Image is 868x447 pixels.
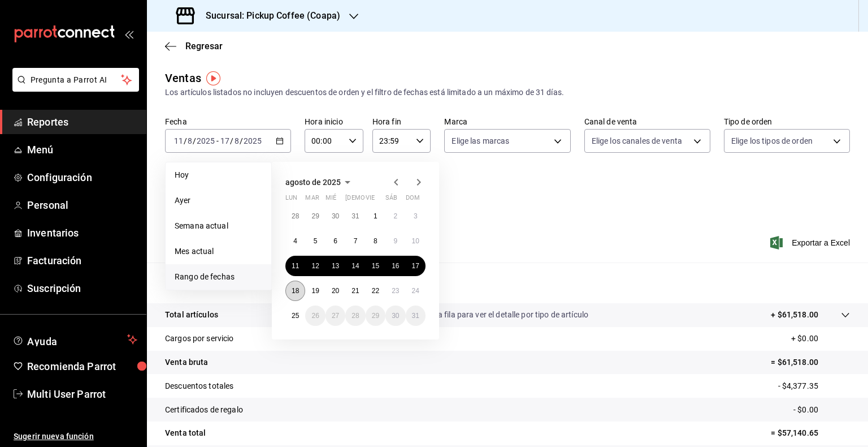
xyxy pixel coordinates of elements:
abbr: 22 de agosto de 2025 [372,287,379,295]
button: 12 de agosto de 2025 [305,256,325,276]
button: Regresar [165,41,223,51]
span: Hoy [175,169,262,181]
span: Facturación [27,253,137,268]
label: Marca [444,118,570,126]
p: - $4,377.35 [778,380,850,392]
button: 5 de agosto de 2025 [305,231,325,251]
button: 14 de agosto de 2025 [345,256,365,276]
abbr: 16 de agosto de 2025 [392,262,399,270]
label: Tipo de orden [724,118,850,126]
button: 19 de agosto de 2025 [305,281,325,301]
button: 29 de agosto de 2025 [366,306,385,326]
img: Tooltip marker [206,71,220,85]
span: Regresar [185,41,223,51]
input: -- [187,136,193,145]
abbr: 5 de agosto de 2025 [314,237,318,245]
abbr: 23 de agosto de 2025 [392,287,399,295]
span: Recomienda Parrot [27,359,137,374]
button: agosto de 2025 [285,175,354,189]
button: 11 de agosto de 2025 [285,256,305,276]
button: 8 de agosto de 2025 [366,231,385,251]
p: + $61,518.00 [771,309,818,321]
input: ---- [243,136,262,145]
abbr: 14 de agosto de 2025 [351,262,359,270]
button: 7 de agosto de 2025 [345,231,365,251]
p: Da clic en la fila para ver el detalle por tipo de artículo [401,309,588,321]
button: 29 de julio de 2025 [305,206,325,226]
abbr: 6 de agosto de 2025 [333,237,337,245]
abbr: 28 de agosto de 2025 [351,312,359,320]
button: 4 de agosto de 2025 [285,231,305,251]
button: 13 de agosto de 2025 [325,256,345,276]
p: Certificados de regalo [165,404,243,416]
button: 27 de agosto de 2025 [325,306,345,326]
button: 25 de agosto de 2025 [285,306,305,326]
abbr: viernes [366,194,375,206]
abbr: 24 de agosto de 2025 [412,287,419,295]
button: 31 de agosto de 2025 [406,306,426,326]
p: Total artículos [165,309,218,321]
abbr: 9 de agosto de 2025 [393,237,397,245]
p: + $0.00 [791,333,850,345]
h3: Sucursal: Pickup Coffee (Coapa) [197,9,340,23]
abbr: 4 de agosto de 2025 [293,237,297,245]
abbr: 21 de agosto de 2025 [351,287,359,295]
span: Configuración [27,170,137,185]
button: 10 de agosto de 2025 [406,231,426,251]
p: Venta total [165,427,206,439]
span: Sugerir nueva función [14,431,137,442]
span: Elige los canales de venta [592,135,682,147]
span: Elige los tipos de orden [731,135,813,147]
abbr: 19 de agosto de 2025 [311,287,319,295]
abbr: 10 de agosto de 2025 [412,237,419,245]
p: Descuentos totales [165,380,233,392]
button: Pregunta a Parrot AI [12,68,139,92]
p: Cargos por servicio [165,333,234,345]
span: Ayuda [27,333,123,346]
span: / [230,136,233,145]
abbr: 30 de agosto de 2025 [392,312,399,320]
span: Rango de fechas [175,271,262,283]
label: Fecha [165,118,291,126]
abbr: sábado [385,194,397,206]
input: ---- [196,136,215,145]
button: open_drawer_menu [124,29,133,38]
label: Hora fin [372,118,431,126]
label: Hora inicio [305,118,363,126]
abbr: 17 de agosto de 2025 [412,262,419,270]
abbr: 29 de julio de 2025 [311,212,319,220]
button: 28 de agosto de 2025 [345,306,365,326]
span: Personal [27,197,137,213]
button: 30 de agosto de 2025 [385,306,405,326]
button: 24 de agosto de 2025 [406,281,426,301]
span: / [240,136,243,145]
button: 28 de julio de 2025 [285,206,305,226]
abbr: miércoles [325,194,336,206]
button: 31 de julio de 2025 [345,206,365,226]
abbr: 15 de agosto de 2025 [372,262,379,270]
button: Exportar a Excel [772,236,850,250]
label: Canal de venta [584,118,710,126]
span: Inventarios [27,225,137,240]
abbr: 3 de agosto de 2025 [414,212,418,220]
abbr: 18 de agosto de 2025 [292,287,299,295]
abbr: 8 de agosto de 2025 [374,237,377,245]
abbr: domingo [406,194,420,206]
abbr: 13 de agosto de 2025 [332,262,339,270]
input: -- [173,136,184,145]
button: 6 de agosto de 2025 [325,231,345,251]
abbr: 11 de agosto de 2025 [292,262,299,270]
abbr: 30 de julio de 2025 [332,212,339,220]
button: 3 de agosto de 2025 [406,206,426,226]
abbr: 1 de agosto de 2025 [374,212,377,220]
button: 30 de julio de 2025 [325,206,345,226]
span: Semana actual [175,220,262,232]
abbr: 31 de julio de 2025 [351,212,359,220]
abbr: 27 de agosto de 2025 [332,312,339,320]
button: 22 de agosto de 2025 [366,281,385,301]
span: agosto de 2025 [285,178,341,187]
p: Resumen [165,276,850,290]
span: / [193,136,196,145]
button: 16 de agosto de 2025 [385,256,405,276]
